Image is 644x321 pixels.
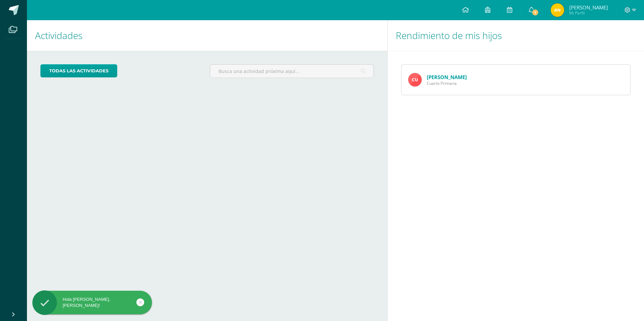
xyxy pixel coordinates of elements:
[427,80,467,86] span: Cuarto Primaria
[569,10,608,16] span: Mi Perfil
[40,64,117,77] a: todas las Actividades
[408,73,422,86] img: 1f9736ba5ae662af542887ef68757975.png
[532,9,539,16] span: 1
[569,4,608,11] span: [PERSON_NAME]
[210,65,374,78] input: Busca una actividad próxima aquí...
[427,74,467,80] a: [PERSON_NAME]
[396,20,636,51] h1: Rendimiento de mis hijos
[35,20,379,51] h1: Actividades
[32,296,152,309] div: Hola [PERSON_NAME], [PERSON_NAME]!
[551,3,564,17] img: ad9269b2c52a660458c7029a7f0c86ae.png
